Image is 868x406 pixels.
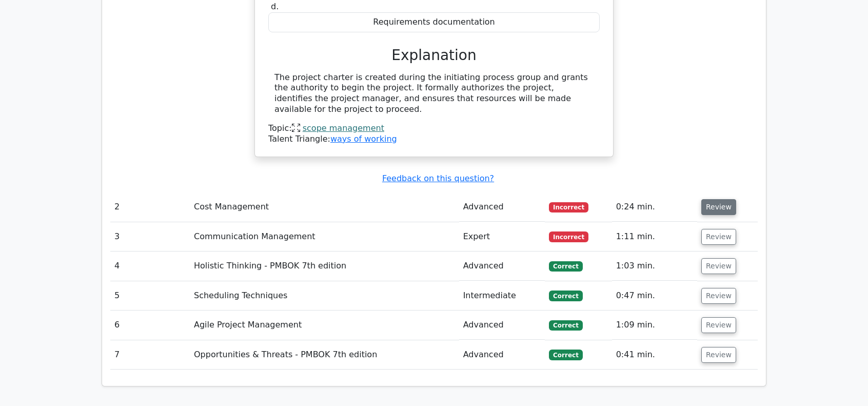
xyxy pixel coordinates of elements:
div: Talent Triangle: [268,123,600,145]
a: Feedback on this question? [382,173,494,183]
td: Advanced [459,192,545,222]
button: Review [701,347,736,363]
span: Correct [549,291,582,301]
div: Requirements documentation [268,12,600,32]
td: 7 [110,340,190,370]
td: Advanced [459,311,545,340]
td: 1:03 min. [612,252,697,281]
td: Intermediate [459,281,545,311]
td: Opportunities & Threats - PMBOK 7th edition [190,340,459,370]
span: Correct [549,261,582,272]
td: 1:09 min. [612,311,697,340]
button: Review [701,258,736,274]
td: Communication Management [190,222,459,252]
td: 4 [110,252,190,281]
button: Review [701,317,736,333]
td: 0:47 min. [612,281,697,311]
button: Review [701,288,736,304]
h3: Explanation [274,47,594,64]
button: Review [701,199,736,215]
td: 6 [110,311,190,340]
td: Holistic Thinking - PMBOK 7th edition [190,252,459,281]
td: Advanced [459,340,545,370]
td: Agile Project Management [190,311,459,340]
td: Cost Management [190,192,459,222]
span: Correct [549,350,582,360]
span: Incorrect [549,202,588,212]
td: 5 [110,281,190,311]
td: 3 [110,222,190,252]
td: 0:24 min. [612,192,697,222]
td: 1:11 min. [612,222,697,252]
td: 2 [110,192,190,222]
span: Correct [549,320,582,331]
td: Advanced [459,252,545,281]
div: The project charter is created during the initiating process group and grants the authority to be... [274,72,594,115]
a: ways of working [330,134,397,144]
span: d. [271,2,279,11]
button: Review [701,229,736,245]
div: Topic: [268,123,600,134]
td: 0:41 min. [612,340,697,370]
td: Expert [459,222,545,252]
td: Scheduling Techniques [190,281,459,311]
a: scope management [303,123,384,133]
span: Incorrect [549,231,588,242]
